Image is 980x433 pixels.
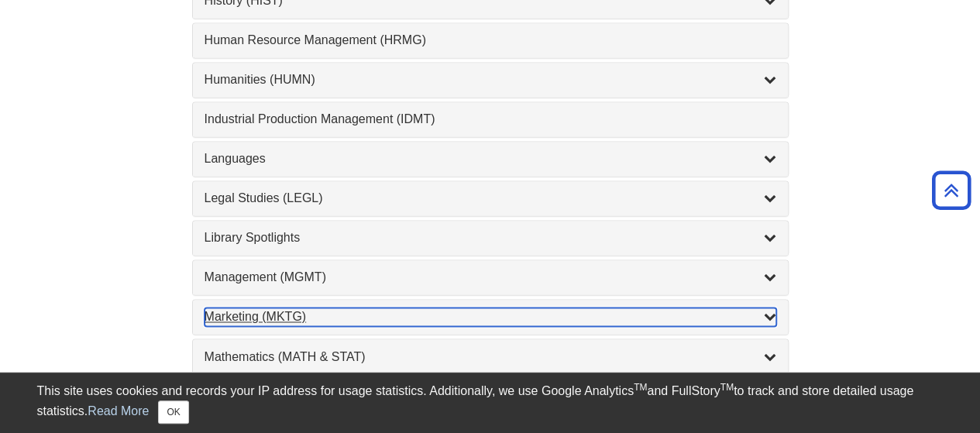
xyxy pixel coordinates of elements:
div: This site uses cookies and records your IP address for usage statistics. Additionally, we use Goo... [37,382,944,424]
a: Humanities (HUMN) [205,70,776,89]
button: Close [158,400,188,424]
a: Management (MGMT) [205,268,776,287]
sup: TM [720,382,734,393]
a: Marketing (MKTG) [205,308,776,326]
a: Back to Top [927,180,976,201]
a: Library Spotlights [205,229,776,247]
a: Legal Studies (LEGL) [205,189,776,208]
a: Languages [205,149,776,168]
a: Industrial Production Management (IDMT) [205,110,776,129]
a: Mathematics (MATH & STAT) [205,347,776,366]
a: Read More [88,404,149,418]
sup: TM [634,382,647,393]
a: Human Resource Management (HRMG) [205,31,776,50]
